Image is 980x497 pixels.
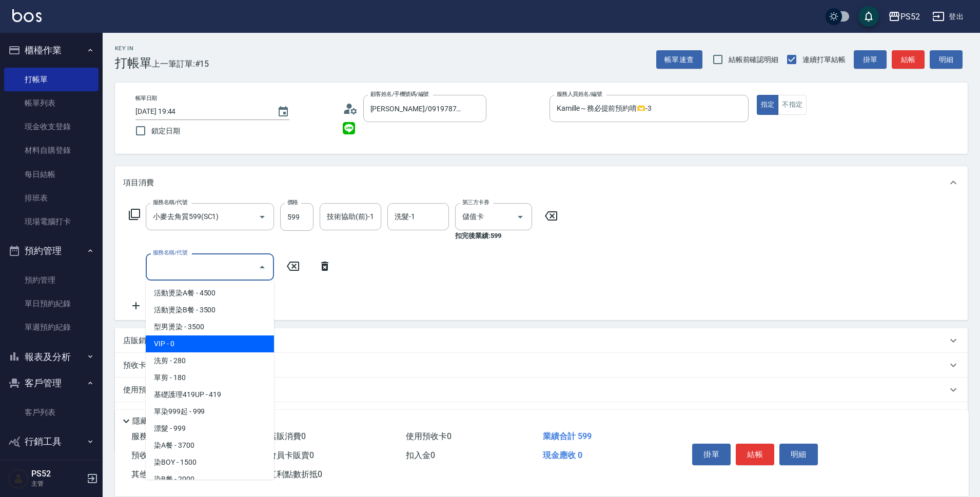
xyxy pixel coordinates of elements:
[778,95,807,115] button: 不指定
[4,401,99,424] a: 客戶列表
[115,402,968,427] div: 其他付款方式入金可用餘額: 0
[4,68,99,91] a: 打帳單
[4,370,99,396] button: 客戶管理
[370,90,429,98] label: 顧客姓名/手機號碼/編號
[146,302,274,319] span: 活動燙染B餐 - 3500
[123,409,218,420] p: 其他付款方式
[146,437,274,454] span: 染A餐 - 3700
[123,385,162,395] p: 使用預收卡
[4,344,99,370] button: 報表及分析
[8,468,29,489] img: Person
[268,450,314,460] span: 會員卡販賣 0
[115,328,968,353] div: 店販銷售
[4,115,99,138] a: 現金收支登錄
[736,444,774,465] button: 結帳
[892,50,925,69] button: 結帳
[4,292,99,315] a: 單日預約紀錄
[4,138,99,162] a: 材料自購登錄
[131,431,178,441] span: 服務消費 599
[271,100,296,124] button: Choose date, selected date is 2025-09-09
[884,6,924,27] button: PS52
[135,94,157,102] label: 帳單日期
[4,315,99,339] a: 單週預約紀錄
[115,353,968,377] div: 預收卡販賣
[123,177,154,188] p: 項目消費
[4,210,99,233] a: 現場電腦打卡
[4,428,99,455] button: 行銷工具
[115,377,968,402] div: 使用預收卡
[146,319,274,335] span: 型男燙染 - 3500
[123,360,162,371] p: 預收卡販賣
[4,37,99,64] button: 櫃檯作業
[455,230,538,241] p: 扣完後業績: 599
[123,335,154,346] p: 店販銷售
[115,166,968,199] div: 項目消費
[135,103,267,120] input: YYYY/MM/DD hh:mm
[900,10,920,23] div: PS52
[343,122,355,134] img: line_icon
[146,352,274,369] span: 洗剪 - 280
[557,90,602,98] label: 服務人員姓名/編號
[4,91,99,115] a: 帳單列表
[4,163,99,186] a: 每日結帳
[146,335,274,352] span: VIP - 0
[254,209,270,225] button: Open
[131,450,177,460] span: 預收卡販賣 0
[4,268,99,292] a: 預約管理
[462,198,489,206] label: 第三方卡券
[31,469,84,479] h5: PS52
[656,50,702,69] button: 帳單速查
[757,95,779,115] button: 指定
[146,386,274,403] span: 基礎護理419UP - 419
[146,454,274,471] span: 染BOY - 1500
[287,198,298,206] label: 價格
[543,450,582,460] span: 現金應收 0
[115,45,152,52] h2: Key In
[4,186,99,210] a: 排班表
[692,444,731,465] button: 掛單
[512,209,528,225] button: Open
[146,285,274,302] span: 活動燙染A餐 - 4500
[153,249,187,256] label: 服務名稱/代號
[151,126,180,136] span: 鎖定日期
[930,50,963,69] button: 明細
[12,9,42,22] img: Logo
[146,420,274,437] span: 漂髮 - 999
[406,450,435,460] span: 扣入金 0
[4,237,99,264] button: 預約管理
[406,431,452,441] span: 使用預收卡 0
[254,259,270,275] button: Close
[854,50,887,69] button: 掛單
[858,6,879,27] button: save
[779,444,818,465] button: 明細
[268,431,306,441] span: 店販消費 0
[115,56,152,70] h3: 打帳單
[146,403,274,420] span: 單染999起 - 999
[153,198,187,206] label: 服務名稱/代號
[543,431,592,441] span: 業績合計 599
[802,54,846,65] span: 連續打單結帳
[131,469,185,479] span: 其他付款方式 0
[268,469,322,479] span: 紅利點數折抵 0
[928,7,968,26] button: 登出
[729,54,779,65] span: 結帳前確認明細
[146,369,274,386] span: 單剪 - 180
[152,57,209,70] span: 上一筆訂單:#15
[146,471,274,488] span: 染B餐 - 2000
[31,479,84,488] p: 主管
[132,416,179,427] p: 隱藏業績明細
